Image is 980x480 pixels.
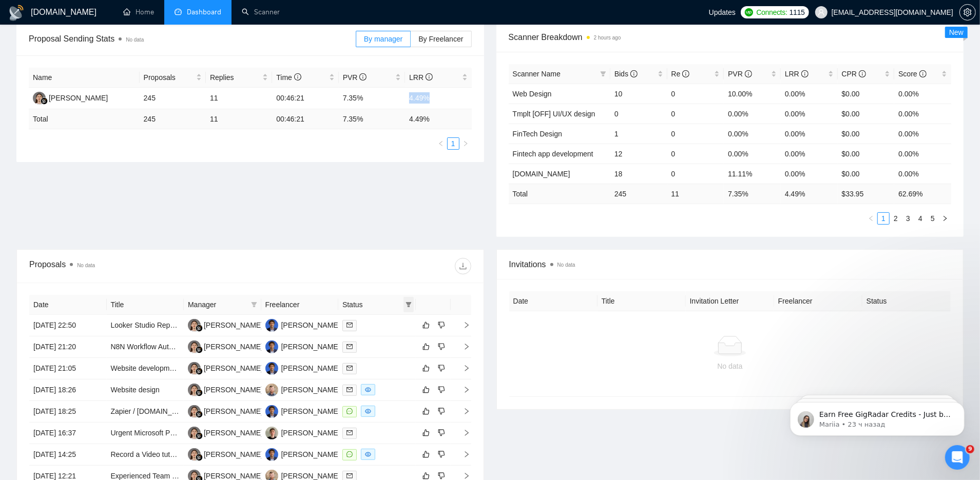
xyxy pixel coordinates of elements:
span: like [422,386,430,394]
div: [PERSON_NAME] [281,427,340,438]
div: [PERSON_NAME] [281,341,340,352]
span: dislike [438,321,445,329]
a: Experienced Team Needed for High-End AI SaaS Platform Build [111,472,315,480]
span: mail [347,322,353,328]
td: 7.35% [339,88,405,109]
button: setting [959,4,976,21]
td: 11 [206,109,272,129]
td: 4.49% [405,88,471,109]
time: 2 hours ago [594,35,621,41]
a: DU[PERSON_NAME] [265,407,340,415]
span: dislike [438,386,445,394]
span: No data [126,37,144,43]
li: Next Page [939,212,951,225]
a: DU[PERSON_NAME] [265,364,340,372]
a: KK[PERSON_NAME] [188,407,263,415]
img: KK [188,341,201,353]
a: DU[PERSON_NAME] [265,450,340,458]
div: [PERSON_NAME] [281,406,340,417]
span: New [949,28,964,36]
a: IN[PERSON_NAME] [265,471,340,479]
a: 5 [927,213,938,224]
button: dislike [435,362,448,374]
a: 2 [890,213,901,224]
span: message [347,451,353,457]
a: KK[PERSON_NAME] [188,428,263,436]
td: [DATE] 16:37 [29,423,107,444]
td: 0.00% [894,144,951,164]
td: 4.49 % [781,184,838,204]
a: Tmplt [OFF] UI/UX design [513,110,595,118]
div: [PERSON_NAME] [204,449,263,460]
li: Previous Page [435,137,447,150]
button: like [420,405,432,417]
th: Title [598,291,686,311]
td: 0.00% [894,84,951,104]
span: dislike [438,343,445,351]
td: 11.11% [724,164,781,184]
li: 4 [914,212,927,225]
td: [DATE] 18:25 [29,401,107,423]
span: mail [347,365,353,371]
img: gigradar-bm.png [196,389,203,396]
span: like [422,407,430,415]
a: N8N Workflow Automation Specialist [111,343,227,351]
td: Website development | Real estate website | Education website | Figma | UI/UX [107,358,184,379]
th: Title [107,295,184,315]
div: [PERSON_NAME] [204,341,263,352]
td: 0.00% [781,164,838,184]
button: dislike [435,448,448,461]
li: Next Page [459,137,472,150]
button: dislike [435,405,448,417]
span: filter [600,71,606,77]
td: Record a Video tutorial for a ready n8n flow - n8n knowledge required! [107,444,184,466]
td: $0.00 [838,124,895,144]
a: 1 [448,138,459,149]
iframe: Intercom live chat [945,445,970,470]
button: dislike [435,341,448,353]
td: 00:46:21 [272,88,338,109]
td: $0.00 [838,144,895,164]
td: 18 [610,164,667,184]
td: 0 [667,164,724,184]
td: 0 [610,104,667,124]
div: [PERSON_NAME] [204,406,263,417]
td: 0.00% [781,84,838,104]
a: Fintech app development [513,150,593,158]
span: left [868,215,874,222]
span: CPR [842,70,866,78]
span: Scanner Name [513,70,561,78]
span: dislike [438,364,445,372]
button: right [939,212,951,225]
span: Invitations [509,258,951,271]
button: left [865,212,877,225]
span: info-circle [745,70,752,77]
a: KK[PERSON_NAME] [188,342,263,350]
span: download [455,262,471,270]
div: [PERSON_NAME] [204,319,263,331]
span: Replies [210,72,260,83]
th: Date [29,295,107,315]
td: 0 [667,124,724,144]
span: Updates [709,8,736,16]
li: 3 [902,212,914,225]
span: right [463,141,469,147]
span: mail [347,473,353,479]
span: info-circle [859,70,866,77]
span: mail [347,430,353,436]
td: N8N Workflow Automation Specialist [107,336,184,358]
span: filter [403,297,414,312]
td: 11 [206,88,272,109]
a: Website design [111,386,160,394]
span: left [438,141,444,147]
th: Freelancer [774,291,862,311]
td: [DATE] 21:05 [29,358,107,379]
a: Looker Studio Report Creation with Google Ads and Call Rail Data [111,321,322,329]
span: info-circle [919,70,927,77]
a: MR[PERSON_NAME] [265,428,340,436]
td: 10 [610,84,667,104]
li: 5 [927,212,939,225]
th: Status [862,291,951,311]
td: $0.00 [838,164,895,184]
